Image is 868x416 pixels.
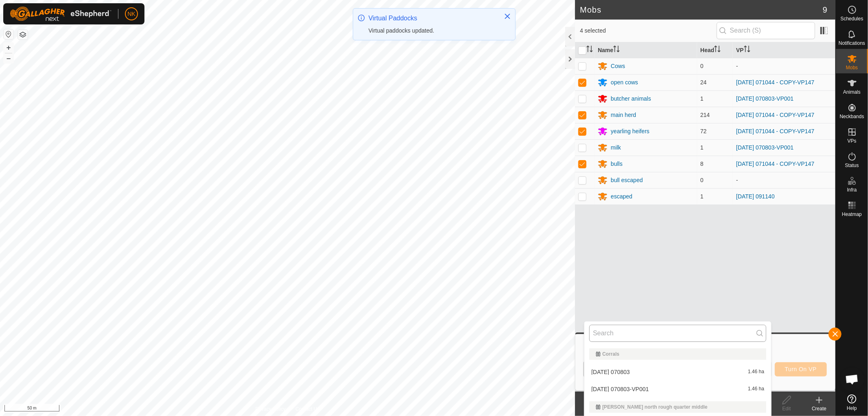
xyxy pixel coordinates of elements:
[748,369,764,375] span: 1.46 ha
[845,163,859,168] span: Status
[611,143,621,152] div: milk
[611,62,625,70] div: Cows
[596,352,760,357] div: Corrals
[700,144,704,151] span: 1
[744,47,750,53] p-sorticon: Activate to sort
[733,58,835,74] td: -
[611,192,632,201] div: escaped
[736,193,775,200] a: [DATE] 091140
[823,4,827,16] span: 9
[846,65,858,70] span: Mobs
[127,10,135,18] span: NK
[847,406,857,411] span: Help
[748,386,764,392] span: 1.46 ha
[502,11,513,22] button: Close
[842,212,862,217] span: Heatmap
[717,22,815,39] input: Search (S)
[733,172,835,188] td: -
[770,405,803,412] div: Edit
[736,144,794,151] a: [DATE] 070803-VP001
[584,364,771,380] li: 2025-07-02 070803
[714,47,721,53] p-sorticon: Activate to sort
[4,29,13,39] button: Reset Map
[836,391,868,414] a: Help
[700,63,704,69] span: 0
[369,13,496,23] div: Virtual Paddocks
[591,386,649,392] span: [DATE] 070803-VP001
[586,47,593,53] p-sorticon: Activate to sort
[775,362,827,376] button: Turn On VP
[840,367,864,392] div: Open chat
[613,47,620,53] p-sorticon: Activate to sort
[589,325,766,342] input: Search
[584,381,771,397] li: 2025-07-02 070803-VP001
[700,161,704,167] span: 8
[697,42,733,58] th: Head
[611,111,636,119] div: main herd
[736,112,814,118] a: [DATE] 071044 - COPY-VP147
[595,42,697,58] th: Name
[4,53,13,63] button: –
[580,5,823,15] h2: Mobs
[700,79,707,86] span: 24
[736,95,794,102] a: [DATE] 070803-VP001
[700,193,704,200] span: 1
[596,405,760,409] div: [PERSON_NAME] north rough quarter middle
[839,41,865,46] span: Notifications
[785,366,817,372] span: Turn On VP
[295,405,319,413] a: Contact Us
[700,177,704,183] span: 0
[256,405,286,413] a: Privacy Policy
[611,127,649,136] div: yearling heifers
[840,114,864,119] span: Neckbands
[847,187,857,192] span: Infra
[736,161,814,167] a: [DATE] 071044 - COPY-VP147
[4,43,13,53] button: +
[700,128,707,134] span: 72
[611,78,638,87] div: open cows
[611,160,623,168] div: bulls
[369,26,496,35] div: Virtual paddocks updated.
[736,79,814,86] a: [DATE] 071044 - COPY-VP147
[591,369,630,375] span: [DATE] 070803
[847,139,856,143] span: VPs
[10,7,112,21] img: Gallagher Logo
[700,112,710,118] span: 214
[611,176,643,185] div: bull escaped
[18,30,28,40] button: Map Layers
[733,42,835,58] th: VP
[700,95,704,102] span: 1
[840,16,863,21] span: Schedules
[611,95,651,103] div: butcher animals
[803,405,835,412] div: Create
[736,128,814,134] a: [DATE] 071044 - COPY-VP147
[580,26,717,35] span: 4 selected
[843,90,861,95] span: Animals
